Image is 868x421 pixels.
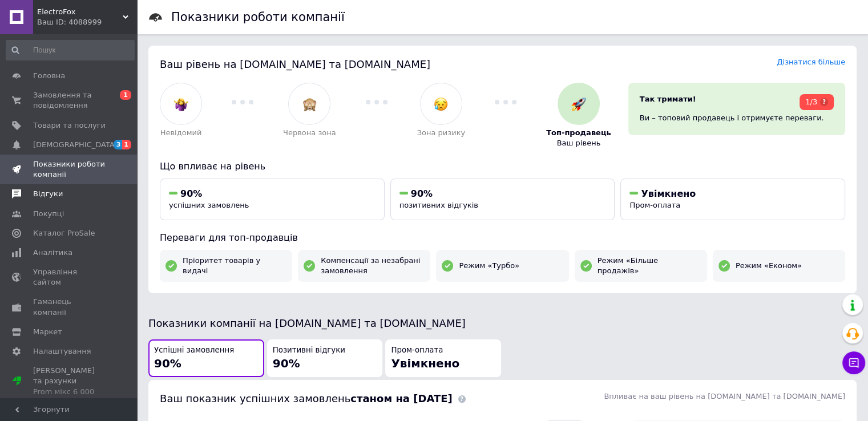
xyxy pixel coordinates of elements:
span: Топ-продавець [546,128,611,138]
span: Головна [33,71,65,81]
span: Компенсації за незабрані замовлення [321,256,425,276]
span: успішних замовлень [169,201,249,209]
span: Каталог ProSale [33,228,95,238]
div: Ваш ID: 4088999 [37,17,137,27]
span: 1 [120,90,131,100]
span: Товари та послуги [33,120,106,131]
span: Гаманець компанії [33,297,106,317]
span: ? [820,98,828,106]
b: станом на [DATE] [350,392,452,404]
span: Переваги для топ-продавців [160,232,298,243]
span: Налаштування [33,346,91,357]
span: ElectroFox [37,7,123,17]
img: :disappointed_relieved: [434,97,448,111]
span: Режим «Економ» [736,261,802,271]
button: Пром-оплатаУвімкнено [385,339,501,378]
div: Ви – топовий продавець і отримуєте переваги. [640,113,834,123]
div: 1/3 [800,94,834,110]
span: Ваш рівень на [DOMAIN_NAME] та [DOMAIN_NAME] [160,58,430,70]
span: Аналітика [33,248,72,258]
button: Позитивні відгуки90% [267,339,383,378]
span: позитивних відгуків [399,201,478,209]
span: Відгуки [33,189,63,199]
span: Так тримати! [640,95,696,103]
span: 90% [411,188,433,199]
span: Пром-оплата [391,345,443,356]
span: [DEMOGRAPHIC_DATA] [33,140,118,150]
span: Червона зона [283,128,336,138]
span: 1 [122,140,131,149]
img: :rocket: [571,97,586,111]
span: Увімкнено [391,357,459,370]
span: Режим «Більше продажів» [597,256,701,276]
span: Ваш рівень [557,138,601,148]
span: Позитивні відгуки [273,345,345,356]
button: 90%позитивних відгуків [390,179,615,220]
h1: Показники роботи компанії [171,10,345,24]
span: Режим «Турбо» [459,261,519,271]
span: Ваш показник успішних замовлень [160,392,453,404]
span: Пріоритет товарів у видачі [183,256,286,276]
span: 90% [273,357,300,370]
span: Маркет [33,327,62,337]
span: Увімкнено [641,188,696,199]
span: Що впливає на рівень [160,161,265,172]
span: Зона ризику [417,128,466,138]
span: [PERSON_NAME] та рахунки [33,366,106,397]
span: Успішні замовлення [154,345,234,356]
span: Пром-оплата [629,201,680,209]
span: Впливає на ваш рівень на [DOMAIN_NAME] та [DOMAIN_NAME] [604,392,845,400]
button: Чат з покупцем [842,351,865,374]
span: Показники компанії на [DOMAIN_NAME] та [DOMAIN_NAME] [148,317,466,329]
span: Невідомий [160,128,202,138]
span: 90% [154,357,181,370]
span: 3 [114,140,123,149]
button: Успішні замовлення90% [148,339,264,378]
img: :woman-shrugging: [174,97,188,111]
span: Управління сайтом [33,267,106,288]
button: 90%успішних замовлень [160,179,385,220]
span: 90% [180,188,202,199]
span: Замовлення та повідомлення [33,90,106,111]
span: Показники роботи компанії [33,159,106,180]
button: УвімкненоПром-оплата [620,179,845,220]
div: Prom мікс 6 000 [33,387,106,397]
a: Дізнатися більше [777,58,845,66]
span: Покупці [33,209,64,219]
input: Пошук [6,40,135,60]
img: :see_no_evil: [302,97,317,111]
